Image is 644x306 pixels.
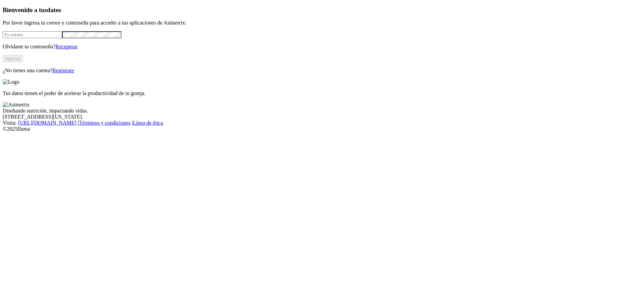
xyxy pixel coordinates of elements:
a: Recuperar [55,44,77,49]
p: ¿No tienes una cuenta? [3,68,641,74]
p: Por favor ingresa tu correo y contraseña para acceder a tus aplicaciones de Asimetrix: [3,20,641,26]
h3: Bienvenido a tus [3,6,641,14]
p: Olvidaste tu contraseña? [3,44,641,50]
div: Diseñando nutrición, impactando vidas. [3,108,641,114]
button: Ingresa [3,55,23,62]
a: [URL][DOMAIN_NAME] [18,120,76,126]
img: Asimetrix [3,102,30,108]
span: datos [47,6,61,13]
div: [STREET_ADDRESS][US_STATE]. [3,114,641,120]
input: Tu correo [3,31,62,38]
a: Regístrate [52,68,74,73]
img: Logo [3,79,19,85]
div: © 2025 Iluma [3,126,641,132]
div: Visita : | | [3,120,641,126]
a: Términos y condiciones [79,120,130,126]
p: Tus datos tienen el poder de acelerar la productividad de tu granja. [3,90,641,96]
a: Línea de ética [133,120,163,126]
